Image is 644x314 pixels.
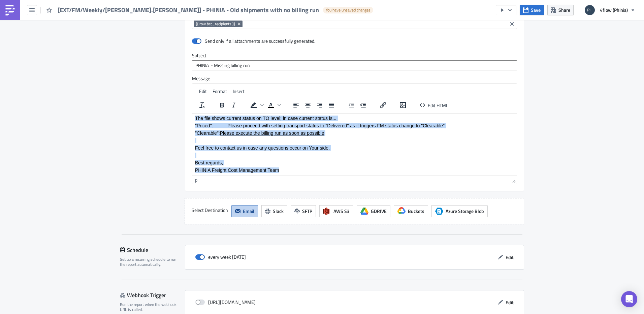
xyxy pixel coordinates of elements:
[196,100,208,110] button: Clear formatting
[326,7,371,13] span: You have unsaved changes
[435,207,443,215] span: Azure Storage Blob
[346,100,357,110] button: Decrease indent
[506,299,514,306] span: Edit
[3,9,322,15] p: "Priced": Please proceed with setting transport status to "Delivered" as it triggers FM status ch...
[228,100,239,110] button: Italic
[408,208,424,215] span: Buckets
[510,176,517,184] div: Resize
[213,88,227,95] span: Format
[520,5,544,15] button: Save
[195,176,197,183] div: p
[302,100,314,110] button: Align center
[394,205,428,217] button: Buckets
[584,4,595,16] img: Avatar
[508,20,516,28] button: Clear selected items
[547,5,574,15] button: Share
[236,21,243,27] button: Remove Tag
[531,6,541,13] span: Save
[3,32,322,37] p: Feel free to contact us in case any questions occur on Your side.
[326,100,337,110] button: Justify
[273,208,284,215] span: Slack
[3,46,322,52] p: Best regards,
[231,205,258,217] button: Email
[233,88,245,95] span: Insert
[192,75,517,82] label: Message
[3,17,322,22] p: "Clearable":
[120,302,181,312] div: Run the report when the webhook URL is called.
[120,245,185,255] div: Schedule
[431,205,488,217] button: Azure Storage BlobAzure Storage Blob
[302,208,312,215] span: SFTP
[314,100,325,110] button: Align right
[192,205,228,215] label: Select Destination
[494,297,517,308] button: Edit
[494,252,517,262] button: Edit
[28,17,132,22] u: Please execute the billing run as soon as possible
[333,208,350,215] span: AWS S3
[397,100,409,110] button: Insert/edit image
[196,21,235,27] span: {{ row.bcc_recipients }}
[377,100,389,110] button: Insert/edit link
[5,5,15,15] img: PushMetrics
[290,100,302,110] button: Align left
[192,114,517,176] iframe: Rich Text Area
[357,205,390,217] button: GDRIVE
[265,100,282,110] div: Text color
[261,205,287,217] button: Slack
[428,101,448,108] span: Edit HTML
[291,205,316,217] button: SFTP
[357,100,369,110] button: Increase indent
[195,297,256,307] div: [URL][DOMAIN_NAME]
[417,100,451,110] button: Edit HTML
[446,208,484,215] span: Azure Storage Blob
[506,254,514,261] span: Edit
[248,100,265,110] div: Background color
[205,38,315,44] div: Send only if all attachments are successfully generated.
[581,3,639,18] button: 4flow (Phinia)
[195,252,246,262] div: every week [DATE]
[319,205,353,217] button: AWS S3
[120,290,185,300] div: Webhook Trigger
[600,6,628,13] span: 4flow (Phinia)
[558,6,570,13] span: Share
[199,88,207,95] span: Edit
[621,291,637,307] div: Open Intercom Messenger
[371,208,387,215] span: GDRIVE
[3,54,322,59] p: PHINIA Freight Cost Management Team
[216,100,228,110] button: Bold
[120,257,181,267] div: Set up a recurring schedule to run the report automatically.
[192,53,517,59] label: Subject
[58,6,320,14] span: [EXT/FM/Weekly/[PERSON_NAME].[PERSON_NAME]] - PHINIA - Old shipments with no billing run
[3,2,322,7] p: The file shows current status on TO level; in case current status is...
[243,208,254,215] span: Email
